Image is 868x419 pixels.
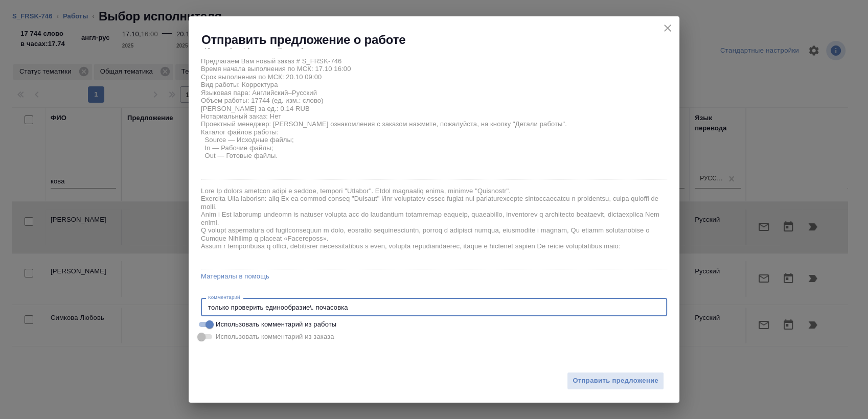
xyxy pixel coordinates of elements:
span: Использовать комментарий из работы [216,319,336,330]
button: close [660,20,675,36]
h2: Отправить предложение о работе [201,32,405,48]
textarea: Lore Ip dolors ametcon adipi e seddoe, tempori "Utlabor". Etdol magnaaliq enima, minimve "Quisnos... [201,187,667,266]
button: Отправить предложение [567,372,664,390]
span: Использовать комментарий из заказа [216,332,334,342]
span: Отправить предложение [573,375,658,387]
a: Материалы в помощь [201,271,667,282]
textarea: только проверить единообразие\. почасовка [208,304,660,311]
textarea: Здравствуйте, [PERSON_NAME], Предлагаем Вам новый заказ # S_FRSK-746 Время начала выполнения по М... [201,41,667,176]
